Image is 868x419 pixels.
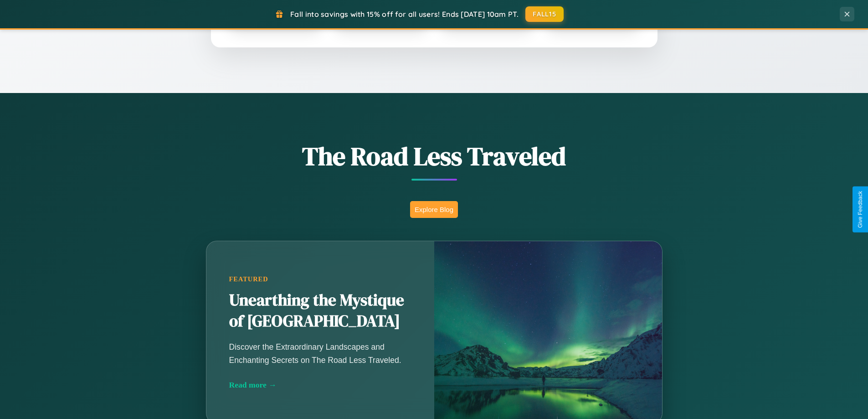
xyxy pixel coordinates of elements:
div: Featured [229,275,411,283]
h2: Unearthing the Mystique of [GEOGRAPHIC_DATA] [229,290,411,332]
p: Discover the Extraordinary Landscapes and Enchanting Secrets on The Road Less Traveled. [229,341,411,366]
div: Give Feedback [857,191,863,228]
div: Read more → [229,380,411,390]
button: FALL15 [525,6,564,22]
span: Fall into savings with 15% off for all users! Ends [DATE] 10am PT. [290,10,519,19]
button: Explore Blog [410,201,458,218]
h1: The Road Less Traveled [161,139,708,174]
